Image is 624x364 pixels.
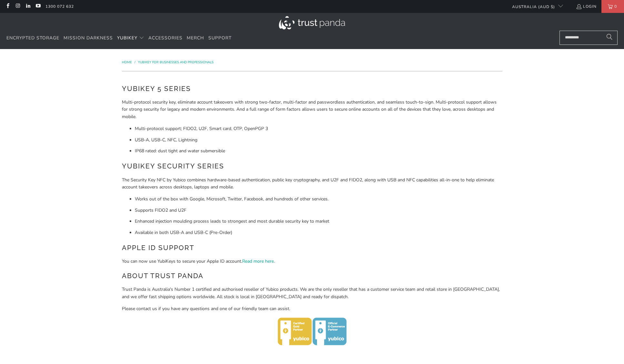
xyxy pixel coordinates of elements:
h2: YubiKey 5 Series [122,84,502,94]
span: Support [208,35,232,41]
li: USB-A, USB-C, NFC, Lightning [135,136,502,144]
a: Home [122,60,133,65]
li: IP68 rated: dust tight and water submersible [135,147,502,155]
a: Trust Panda Australia on LinkedIn [25,4,31,9]
a: 1300 072 632 [45,3,74,10]
h2: YubiKey Security Series [122,161,502,171]
li: Works out of the box with Google, Microsoft, Twitter, Facebook, and hundreds of other services. [135,196,502,203]
a: Login [576,3,597,10]
p: You can now use YubiKeys to secure your Apple ID account. . [122,258,502,265]
a: Accessories [148,31,183,46]
a: Mission Darkness [64,31,113,46]
h2: Apple ID Support [122,243,502,253]
img: Trust Panda Australia [279,16,345,29]
li: Enhanced injection moulding process leads to strongest and most durable security key to market [135,218,502,225]
span: YubiKey [117,35,137,41]
summary: YubiKey [117,31,144,46]
button: Search [601,31,618,45]
a: YubiKey for Businesses and Professionals [138,60,213,65]
span: Home [122,60,132,65]
a: Trust Panda Australia on Facebook [5,4,10,9]
a: Encrypted Storage [6,31,59,46]
li: Supports FIDO2 and U2F [135,207,502,214]
span: Encrypted Storage [6,35,59,41]
span: Merch [187,35,204,41]
span: Mission Darkness [64,35,113,41]
a: Read more here [242,258,274,264]
span: / [134,60,135,65]
p: Multi-protocol security key, eliminate account takeovers with strong two-factor, multi-factor and... [122,99,502,120]
span: Accessories [148,35,183,41]
nav: Translation missing: en.navigation.header.main_nav [6,31,232,46]
li: Multi-protocol support; FIDO2, U2F, Smart card, OTP, OpenPGP 3 [135,125,502,132]
a: Merch [187,31,204,46]
li: Available in both USB-A and USB-C (Pre-Order) [135,229,502,236]
input: Search... [560,31,618,45]
a: Trust Panda Australia on Instagram [15,4,20,9]
a: Support [208,31,232,46]
p: Trust Panda is Australia's Number 1 certified and authorised reseller of Yubico products. We are ... [122,286,502,300]
p: Please contact us if you have any questions and one of our friendly team can assist. [122,305,502,312]
p: The Security Key NFC by Yubico combines hardware-based authentication, public key cryptography, a... [122,177,502,191]
a: Trust Panda Australia on YouTube [35,4,41,9]
h2: About Trust Panda [122,271,502,281]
